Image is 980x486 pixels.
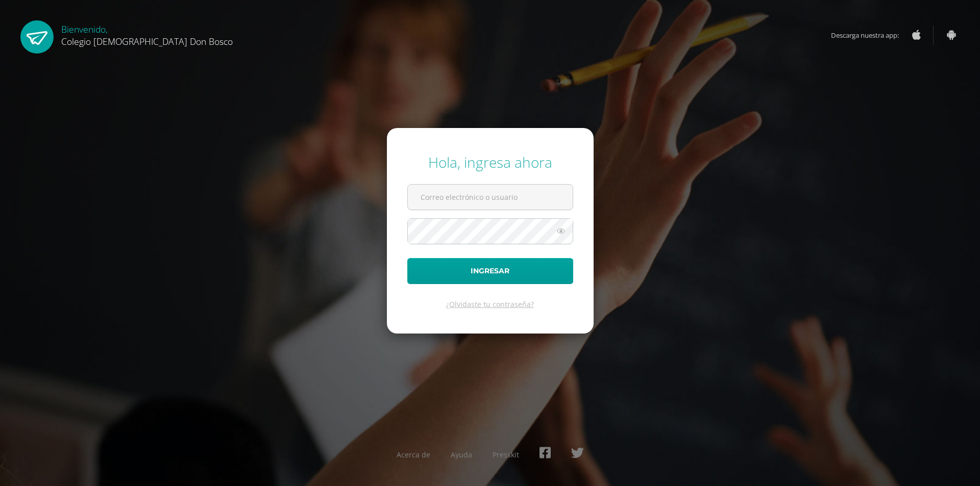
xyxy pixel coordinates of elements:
[407,152,573,172] div: Hola, ingresa ahora
[831,25,909,45] span: Descarga nuestra app:
[408,185,573,210] input: Correo electrónico o usuario
[407,258,573,284] button: Ingresar
[493,450,519,459] a: Presskit
[451,450,472,459] a: Ayuda
[397,450,430,459] a: Acerca de
[446,299,534,309] a: ¿Olvidaste tu contraseña?
[61,20,233,47] div: Bienvenido,
[61,35,233,47] span: Colegio [DEMOGRAPHIC_DATA] Don Bosco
